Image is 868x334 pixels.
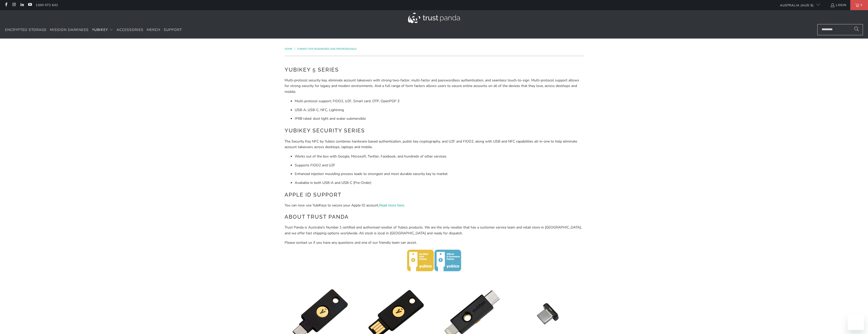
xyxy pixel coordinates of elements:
p: Please contact us if you have any questions and one of our friendly team can assist. [285,240,584,245]
a: Trust Panda Australia on Facebook [4,3,8,7]
li: IP68 rated: dust tight and water submersible [295,116,584,121]
h2: YubiKey 5 Series [285,66,584,74]
span: / [294,47,295,51]
p: Trust Panda is Australia's Number 1 certified and authorised reseller of Yubico products. We are ... [285,225,584,236]
button: Search [850,24,863,35]
li: USB-A, USB-C, NFC, Lightning [295,107,584,113]
li: Multi-protocol support; FIDO2, U2F, Smart card, OTP, OpenPGP 3 [295,98,584,104]
nav: Translation missing: en.navigation.header.main_nav [5,24,182,36]
a: Home [285,47,293,51]
span: YubiKey [92,27,108,32]
a: Trust Panda Australia on Instagram [12,3,16,7]
span: Support [164,27,182,32]
p: You can now use YubiKeys to secure your Apple ID account. . [285,203,584,208]
img: Trust Panda Australia [408,13,460,23]
a: YubiKey for Businesses and Professionals [297,47,357,51]
span: Mission Darkness [50,27,89,32]
a: Mission Darkness [50,24,89,36]
a: Trust Panda Australia on LinkedIn [20,3,24,7]
span: Home [285,47,292,51]
span: Merch [147,27,160,32]
span: Encrypted Storage [5,27,47,32]
li: Available in both USB-A and USB-C (Pre-Order) [295,180,584,186]
a: Login [830,2,846,8]
input: Search... [817,24,863,35]
a: Support [164,24,182,36]
a: Accessories [117,24,143,36]
p: The Security Key NFC by Yubico combines hardware-based authentication, public key cryptography, a... [285,139,584,150]
h2: About Trust Panda [285,213,584,221]
a: 1300 072 632 [36,2,58,8]
a: Encrypted Storage [5,24,47,36]
li: Works out of the box with Google, Microsoft, Twitter, Facebook, and hundreds of other services. [295,154,584,159]
a: Trust Panda Australia on YouTube [28,3,32,7]
h2: YubiKey Security Series [285,127,584,135]
li: Supports FIDO2 and U2F [295,163,584,168]
a: Read more here [379,203,404,208]
p: Multi-protocol security key, eliminate account takeovers with strong two-factor, multi-factor and... [285,78,584,95]
summary: YubiKey [92,24,113,36]
span: Accessories [117,27,143,32]
li: Enhanced injection moulding process leads to strongest and most durable security key to market [295,171,584,177]
iframe: Button to launch messaging window [848,314,864,330]
h2: Apple ID Support [285,191,584,199]
a: Merch [147,24,160,36]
